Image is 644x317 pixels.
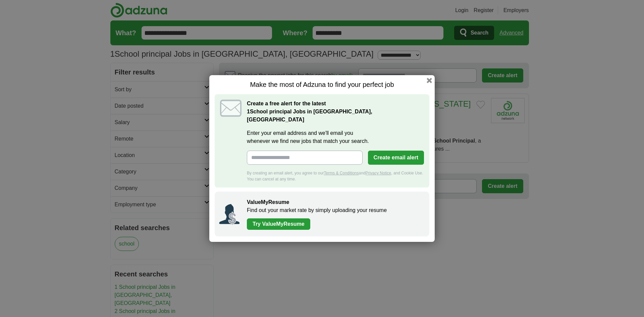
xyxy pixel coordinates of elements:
p: Find out your market rate by simply uploading your resume [247,206,423,214]
strong: School principal Jobs in [GEOGRAPHIC_DATA], [GEOGRAPHIC_DATA] [247,109,372,122]
a: Terms & Conditions [324,171,359,175]
span: 1 [247,108,250,116]
img: icon_email.svg [220,100,241,117]
h2: Create a free alert for the latest [247,100,424,124]
div: By creating an email alert, you agree to our and , and Cookie Use. You can cancel at any time. [247,170,424,182]
a: Try ValueMyResume [247,218,310,230]
h2: ValueMyResume [247,198,423,206]
label: Enter your email address and we'll email you whenever we find new jobs that match your search. [247,129,424,145]
a: Privacy Notice [366,171,391,175]
button: Create email alert [368,151,424,165]
h1: Make the most of Adzuna to find your perfect job [215,81,429,89]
